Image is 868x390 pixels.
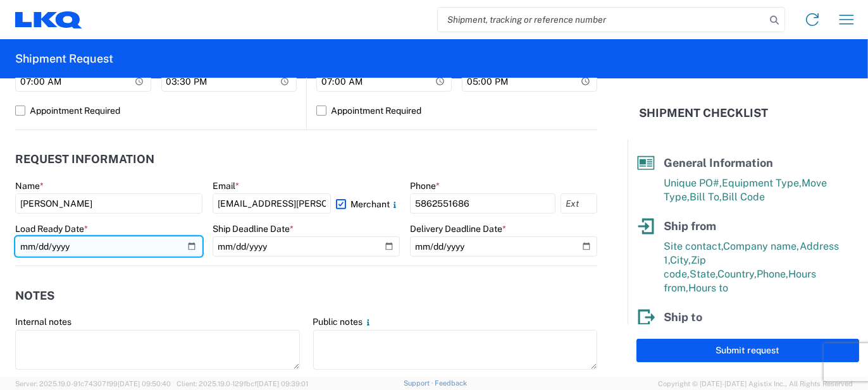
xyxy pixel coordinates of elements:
label: Appointment Required [316,101,597,121]
span: Ship from [664,219,716,233]
span: Unique PO#, [664,177,722,189]
label: Internal notes [15,316,71,327]
label: Email [213,180,239,192]
span: Country, [717,268,757,280]
span: State, [690,268,717,280]
h2: Request Information [15,153,154,166]
span: Server: 2025.19.0-91c74307f99 [15,380,171,387]
span: [DATE] 09:50:40 [118,380,171,387]
span: City, [670,254,691,266]
label: Ship Deadline Date [213,223,294,235]
h2: Shipment Checklist [639,106,768,121]
a: Feedback [435,379,467,387]
span: Client: 2025.19.0-129fbcf [177,380,308,387]
h2: Notes [15,289,54,302]
label: Merchant [336,193,400,214]
label: Appointment Required [15,101,297,121]
span: Bill To, [690,191,722,203]
span: General Information [664,156,773,169]
label: Delivery Deadline Date [410,223,506,235]
span: Ship to [664,310,702,324]
input: Ext [561,193,597,214]
label: Name [15,180,44,192]
span: Copyright © [DATE]-[DATE] Agistix Inc., All Rights Reserved [658,378,853,389]
span: Hours to [688,282,728,294]
button: Submit request [636,339,859,362]
label: Public notes [313,316,373,327]
span: Bill Code [722,191,765,203]
span: Company name, [723,240,800,252]
span: [DATE] 09:39:01 [257,380,308,387]
span: Site contact, [664,240,723,252]
a: Support [404,379,435,387]
h2: Shipment Request [15,51,113,66]
span: Equipment Type, [722,177,802,189]
input: Shipment, tracking or reference number [438,8,766,32]
label: Load Ready Date [15,223,88,235]
label: Phone [410,180,440,192]
span: Phone, [757,268,788,280]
